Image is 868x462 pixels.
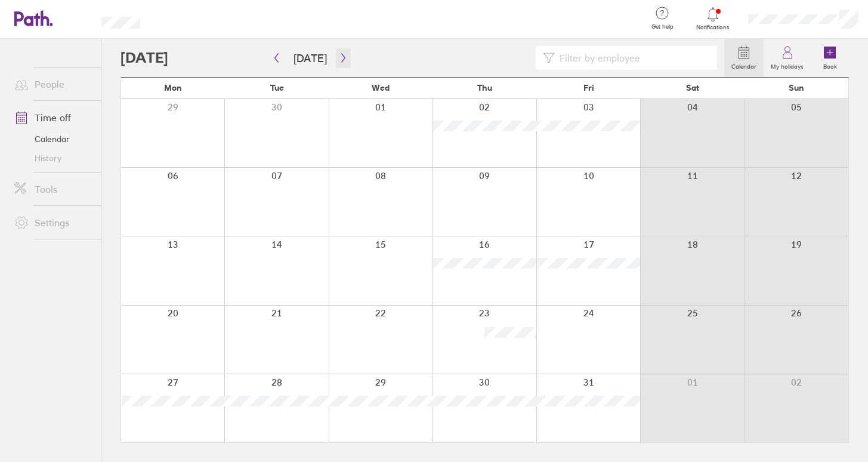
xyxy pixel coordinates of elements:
[270,83,284,93] span: Tue
[5,106,101,130] a: Time off
[5,72,101,96] a: People
[764,60,811,70] label: My holidays
[164,83,182,93] span: Mon
[764,39,811,77] a: My holidays
[724,39,764,77] a: Calendar
[583,83,594,93] span: Fri
[284,48,336,68] button: [DATE]
[5,177,101,201] a: Tools
[686,83,699,93] span: Sat
[643,23,682,30] span: Get help
[694,24,733,31] span: Notifications
[811,39,849,77] a: Book
[694,6,733,31] a: Notifications
[477,83,492,93] span: Thu
[5,130,101,149] a: Calendar
[789,83,804,93] span: Sun
[5,149,101,168] a: History
[555,47,710,69] input: Filter by employee
[372,83,390,93] span: Wed
[724,60,764,70] label: Calendar
[816,60,844,70] label: Book
[5,211,101,235] a: Settings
